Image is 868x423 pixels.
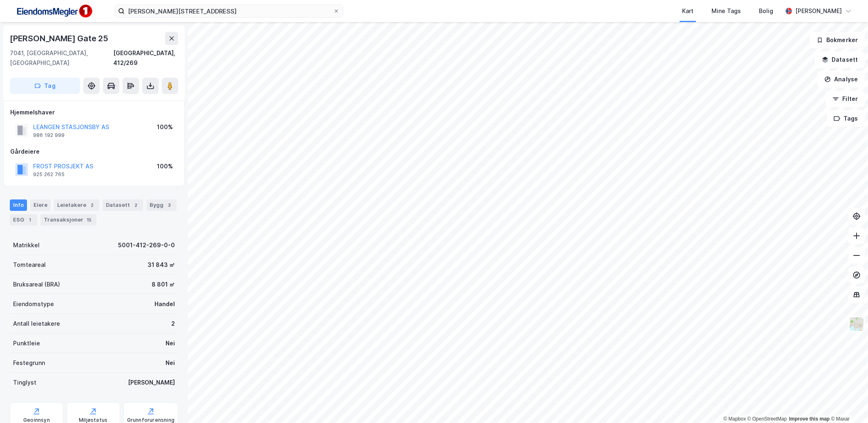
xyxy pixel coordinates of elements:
[128,378,175,387] div: [PERSON_NAME]
[13,2,95,20] img: F4PB6Px+NJ5v8B7XTbfpPpyloAAAAASUVORK5CYII=
[827,110,865,127] button: Tags
[165,201,173,209] div: 3
[113,48,178,68] div: [GEOGRAPHIC_DATA], 412/269
[759,6,773,16] div: Bolig
[13,260,46,270] div: Tomteareal
[171,319,175,329] div: 2
[815,51,865,68] button: Datasett
[817,71,865,87] button: Analyse
[26,216,34,224] div: 1
[13,280,60,289] div: Bruksareal (BRA)
[54,199,99,211] div: Leietakere
[10,78,80,94] button: Tag
[825,91,865,107] button: Filter
[13,358,45,368] div: Festegrunn
[827,384,868,423] iframe: Chat Widget
[10,199,27,211] div: Info
[132,201,140,209] div: 2
[10,147,178,157] div: Gårdeiere
[157,122,173,132] div: 100%
[13,338,40,348] div: Punktleie
[103,199,143,211] div: Datasett
[166,358,175,368] div: Nei
[30,199,51,211] div: Eiere
[85,216,93,224] div: 15
[40,214,96,226] div: Transaksjoner
[157,161,173,171] div: 100%
[682,6,694,16] div: Kart
[33,171,65,178] div: 925 262 765
[88,201,96,209] div: 2
[10,107,178,117] div: Hjemmelshaver
[849,316,864,332] img: Z
[33,132,65,139] div: 986 192 999
[125,5,333,17] input: Søk på adresse, matrikkel, gårdeiere, leietakere eller personer
[118,240,175,250] div: 5001-412-269-0-0
[148,260,175,270] div: 31 843 ㎡
[152,280,175,289] div: 8 801 ㎡
[13,240,40,250] div: Matrikkel
[723,416,746,422] a: Mapbox
[13,319,60,329] div: Antall leietakere
[827,384,868,423] div: Kontrollprogram for chat
[810,32,865,48] button: Bokmerker
[10,48,113,68] div: 7041, [GEOGRAPHIC_DATA], [GEOGRAPHIC_DATA]
[711,6,741,16] div: Mine Tags
[747,416,787,422] a: OpenStreetMap
[13,299,54,309] div: Eiendomstype
[10,214,37,226] div: ESG
[154,299,175,309] div: Handel
[789,416,830,422] a: Improve this map
[166,338,175,348] div: Nei
[795,6,842,16] div: [PERSON_NAME]
[10,32,110,45] div: [PERSON_NAME] Gate 25
[13,378,36,387] div: Tinglyst
[146,199,177,211] div: Bygg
